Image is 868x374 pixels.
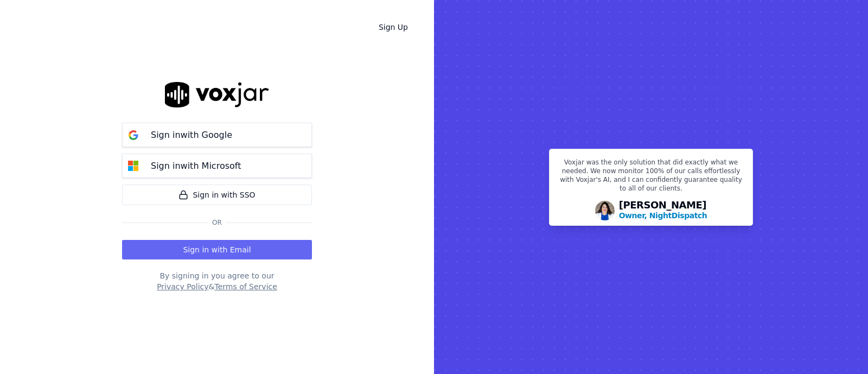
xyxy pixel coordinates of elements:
p: Sign in with Microsoft [151,160,241,173]
p: Owner, NightDispatch [619,210,707,221]
img: logo [165,82,269,107]
img: microsoft Sign in button [123,155,144,177]
button: Privacy Policy [157,281,208,292]
div: By signing in you agree to our & [122,270,312,292]
div: [PERSON_NAME] [619,200,707,221]
p: Voxjar was the only solution that did exactly what we needed. We now monitor 100% of our calls ef... [556,158,746,197]
button: Sign inwith Google [122,123,312,147]
button: Sign in with Email [122,240,312,259]
img: Avatar [595,201,615,220]
a: Sign in with SSO [122,185,312,205]
button: Sign inwith Microsoft [122,154,312,178]
a: Sign Up [370,17,417,37]
p: Sign in with Google [151,129,232,142]
button: Terms of Service [214,281,277,292]
img: google Sign in button [123,124,144,146]
span: Or [208,218,226,227]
